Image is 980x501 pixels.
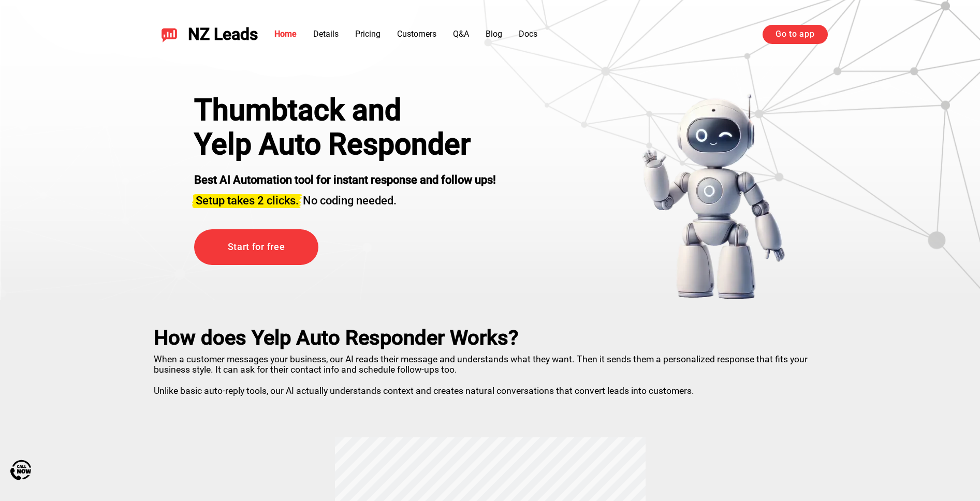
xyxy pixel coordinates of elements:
[194,188,496,209] h3: No coding needed.
[154,350,827,396] p: When a customer messages your business, our AI reads their message and understands what they want...
[763,25,827,43] a: Go to app
[194,127,496,161] h1: Yelp Auto Responder
[641,93,786,300] img: yelp bot
[194,173,496,186] strong: Best AI Automation tool for instant response and follow ups!
[274,29,297,39] a: Home
[486,29,502,39] a: Blog
[161,26,178,42] img: NZ Leads logo
[188,25,258,44] span: NZ Leads
[519,29,537,39] a: Docs
[154,326,827,350] h2: How does Yelp Auto Responder Works?
[194,93,496,127] div: Thumbtack and
[196,194,299,207] span: Setup takes 2 clicks.
[397,29,436,39] a: Customers
[313,29,339,39] a: Details
[355,29,381,39] a: Pricing
[194,229,318,265] a: Start for free
[453,29,469,39] a: Q&A
[10,460,31,480] img: Call Now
